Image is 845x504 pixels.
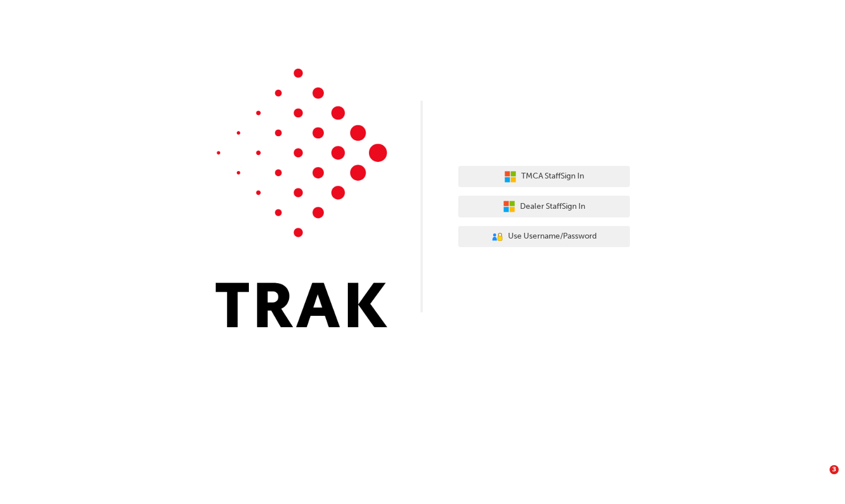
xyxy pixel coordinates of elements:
[458,196,630,217] button: Dealer StaffSign In
[520,200,585,213] span: Dealer Staff Sign In
[216,69,387,327] img: Trak
[508,230,597,243] span: Use Username/Password
[830,465,839,474] span: 3
[806,465,834,493] iframe: Intercom live chat
[521,170,584,183] span: TMCA Staff Sign In
[458,226,630,248] button: Use Username/Password
[458,166,630,188] button: TMCA StaffSign In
